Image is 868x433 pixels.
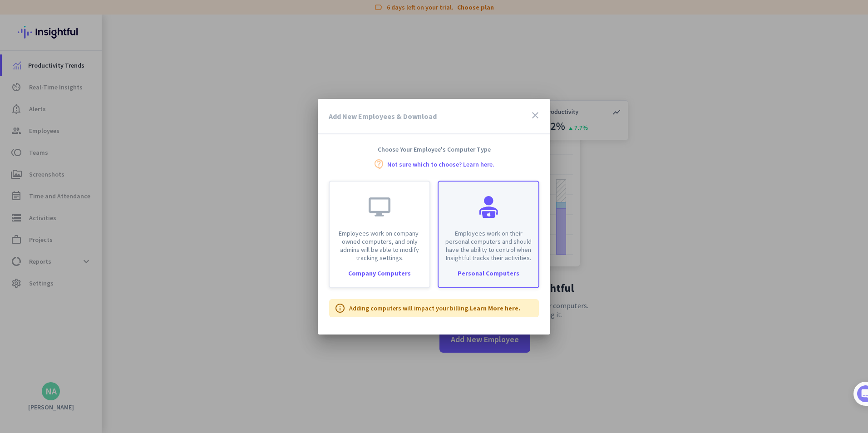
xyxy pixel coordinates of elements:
div: Personal Computers [439,270,538,276]
p: Employees work on company-owned computers, and only admins will be able to modify tracking settings. [335,229,424,262]
h4: Choose Your Employee's Computer Type [318,145,550,153]
i: contact_support [374,159,385,170]
i: close [530,110,541,121]
h3: Add New Employees & Download [329,113,437,120]
p: Adding computers will impact your billing. [349,304,520,313]
div: Company Computers [330,270,429,276]
p: Employees work on their personal computers and should have the ability to control when Insightful... [444,229,533,262]
a: Learn More here. [470,304,520,312]
a: Not sure which to choose? Learn here. [387,161,494,167]
i: info [335,303,345,314]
